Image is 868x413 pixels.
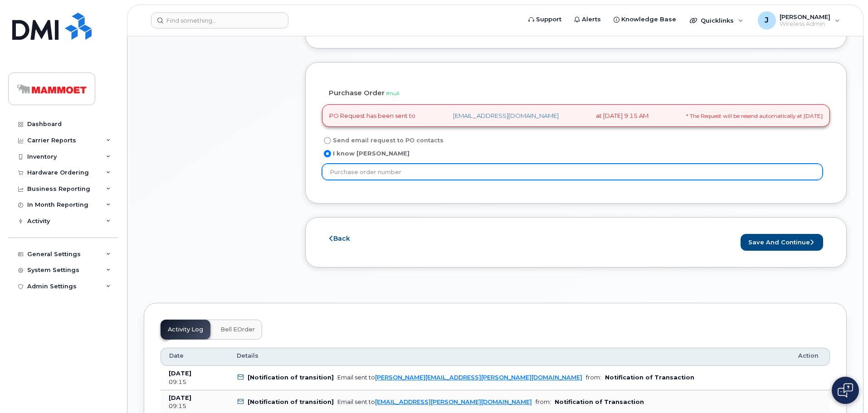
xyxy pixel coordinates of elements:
[686,112,823,120] small: * The Request will be resend automatically at [DATE]
[237,352,258,360] span: Details
[568,10,607,29] a: Alerts
[322,164,823,180] input: Purchase order number
[375,398,532,405] a: [EMAIL_ADDRESS][PERSON_NAME][DOMAIN_NAME]
[790,348,830,366] th: Action
[683,11,750,29] div: Quicklinks
[741,234,823,251] button: Save and Continue
[329,89,823,97] h4: Purchase Order
[555,398,644,405] b: Notification of Transaction
[536,398,551,405] span: from:
[582,15,601,24] span: Alerts
[151,12,288,29] input: Find something...
[248,398,334,405] b: [Notification of transition]
[337,398,532,405] div: Email sent to
[751,11,846,29] div: Jithin
[536,15,561,24] span: Support
[375,374,582,381] a: [PERSON_NAME][EMAIL_ADDRESS][PERSON_NAME][DOMAIN_NAME]
[607,10,683,29] a: Knowledge Base
[586,374,601,381] span: from:
[780,20,830,28] span: Wireless Admin
[337,374,582,381] div: Email sent to
[169,352,184,360] span: Date
[605,374,694,381] b: Notification of Transaction
[333,150,410,157] span: I know [PERSON_NAME]
[322,104,830,127] div: PO Request has been sent to at [DATE] 9:15 AM
[169,378,220,386] div: 09:15
[324,150,331,157] input: I know [PERSON_NAME]
[169,402,220,410] div: 09:15
[220,326,255,333] span: Bell eOrder
[248,374,334,381] b: [Notification of transition]
[838,383,853,398] img: Open chat
[453,112,559,120] a: [EMAIL_ADDRESS][DOMAIN_NAME]
[169,370,191,377] b: [DATE]
[621,15,676,24] span: Knowledge Base
[765,15,769,26] span: J
[324,137,331,144] input: Send email request to PO contacts
[333,137,444,144] span: Send email request to PO contacts
[169,394,191,401] b: [DATE]
[701,17,734,24] span: Quicklinks
[329,234,350,243] a: Back
[522,10,568,29] a: Support
[386,90,400,97] span: #null
[780,13,830,20] span: [PERSON_NAME]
